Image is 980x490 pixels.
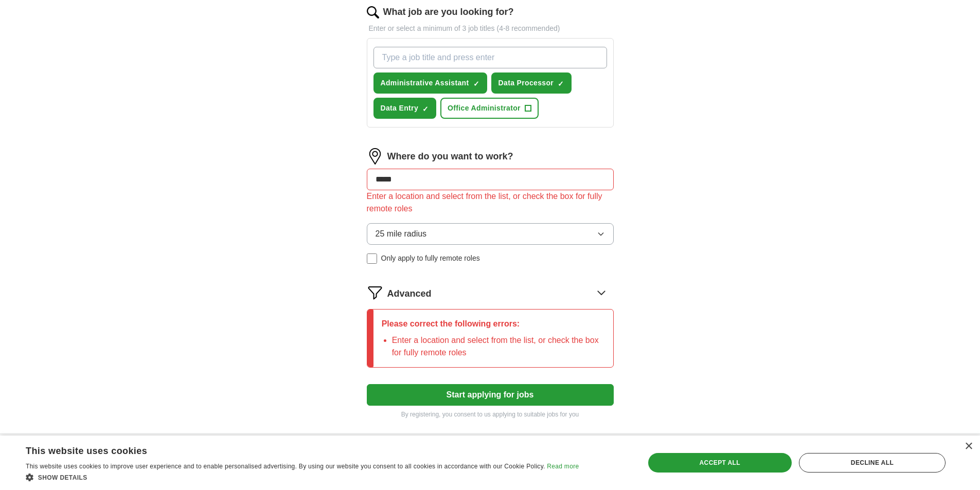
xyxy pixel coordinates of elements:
a: Read more, opens a new window [547,463,579,470]
img: filter [367,284,383,301]
input: Type a job title and press enter [373,47,607,68]
div: Accept all [648,453,792,473]
div: Show details [26,472,579,482]
span: Show details [38,474,87,481]
div: Enter a location and select from the list, or check the box for fully remote roles [367,190,614,215]
span: 25 mile radius [376,228,427,240]
span: This website uses cookies to improve user experience and to enable personalised advertising. By u... [26,463,545,470]
label: Where do you want to work? [387,150,513,164]
span: ✓ [422,105,429,113]
div: This website uses cookies [26,442,553,457]
li: Enter a location and select from the list, or check the box for fully remote roles [392,334,605,359]
div: Decline all [799,453,946,473]
span: ✓ [558,80,564,88]
p: Enter or select a minimum of 3 job titles (4-8 recommended) [367,23,614,34]
button: Data Processor✓ [491,72,572,94]
input: Only apply to fully remote roles [367,253,377,264]
p: By registering, you consent to us applying to suitable jobs for you [367,410,614,419]
span: ✓ [473,80,479,88]
button: Start applying for jobs [367,384,614,406]
button: Office Administrator [440,98,539,119]
span: Only apply to fully remote roles [381,253,480,264]
p: Please correct the following errors: [382,318,605,330]
span: Advanced [387,287,432,301]
span: Office Administrator [448,103,521,114]
img: search.png [367,6,379,19]
button: 25 mile radius [367,223,614,245]
span: Data Processor [498,78,554,88]
div: Close [965,443,972,450]
span: Data Entry [381,103,419,114]
button: Administrative Assistant✓ [373,72,487,94]
h4: Country selection [651,434,811,463]
img: location.png [367,148,383,165]
label: What job are you looking for? [383,5,514,19]
button: Data Entry✓ [373,98,437,119]
span: Administrative Assistant [381,78,469,88]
